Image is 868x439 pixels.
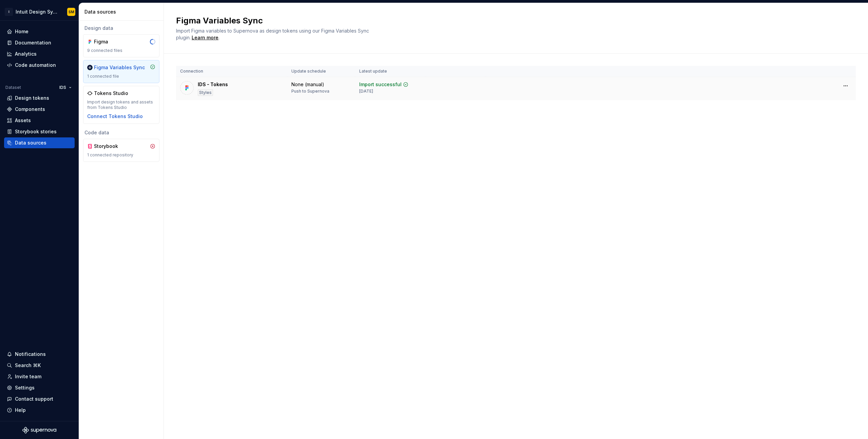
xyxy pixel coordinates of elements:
[15,373,41,380] div: Invite team
[15,128,57,135] div: Storybook stories
[4,49,75,59] a: Analytics
[15,407,26,414] div: Help
[291,81,324,88] div: None (manual)
[94,64,145,71] div: Figma Variables Sync
[1,4,77,19] button: IIntuit Design SystemSM
[176,15,848,26] h2: Figma Variables Sync
[4,360,75,371] button: Search ⌘K
[198,81,228,88] div: IDS - Tokens
[4,104,75,115] a: Components
[15,351,46,358] div: Notifications
[69,9,74,15] div: SM
[4,37,75,48] a: Documentation
[15,362,41,369] div: Search ⌘K
[22,427,56,434] svg: Supernova Logo
[191,35,219,40] span: .
[84,8,161,15] div: Data sources
[4,382,75,393] a: Settings
[4,115,75,126] a: Assets
[5,85,21,90] div: Dataset
[83,25,159,32] div: Design data
[355,66,426,77] th: Latest update
[4,126,75,137] a: Storybook stories
[4,60,75,71] a: Code automation
[87,74,155,79] div: 1 connected file
[4,371,75,382] a: Invite team
[359,89,373,94] div: [DATE]
[176,66,287,77] th: Connection
[83,60,159,83] a: Figma Variables Sync1 connected file
[83,139,159,162] a: Storybook1 connected repository
[15,39,51,46] div: Documentation
[15,384,35,391] div: Settings
[56,83,75,92] button: IDS
[16,8,59,15] div: Intuit Design System
[287,66,355,77] th: Update schedule
[198,89,213,96] div: Styles
[87,99,155,110] div: Import design tokens and assets from Tokens Studio
[4,349,75,360] button: Notifications
[4,394,75,404] button: Contact support
[83,86,159,124] a: Tokens StudioImport design tokens and assets from Tokens StudioConnect Tokens Studio
[94,38,127,45] div: Figma
[87,152,155,158] div: 1 connected repository
[87,48,155,53] div: 9 connected files
[15,106,45,113] div: Components
[4,26,75,37] a: Home
[59,85,66,90] span: IDS
[15,95,49,101] div: Design tokens
[83,129,159,136] div: Code data
[15,51,37,57] div: Analytics
[4,93,75,103] a: Design tokens
[94,143,127,150] div: Storybook
[291,89,329,94] div: Push to Supernova
[15,28,28,35] div: Home
[359,81,402,88] div: Import successful
[15,117,31,124] div: Assets
[4,137,75,148] a: Data sources
[4,405,75,416] button: Help
[176,28,370,40] span: Import Figma variables to Supernova as design tokens using our Figma Variables Sync plugin.
[15,139,46,146] div: Data sources
[5,8,13,16] div: I
[87,113,143,120] button: Connect Tokens Studio
[15,62,56,69] div: Code automation
[192,34,218,41] a: Learn more
[15,396,53,402] div: Contact support
[94,90,128,97] div: Tokens Studio
[83,34,159,57] a: Figma9 connected files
